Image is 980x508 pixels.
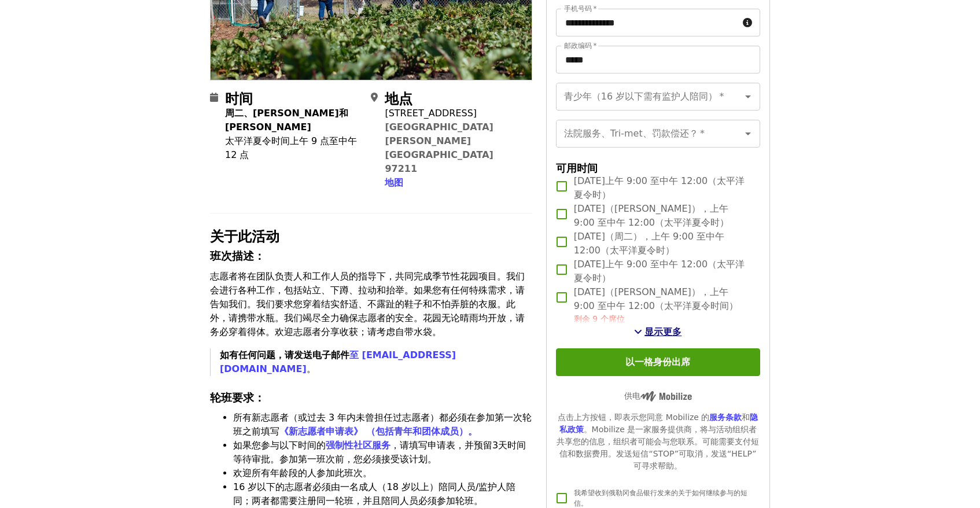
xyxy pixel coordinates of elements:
[742,413,750,422] font: 和
[307,363,316,374] font: 。
[233,440,526,465] font: ，请填写申请表，并预留3天时间等待审批。参加第一班次前，您必须接受该计划。
[225,135,357,160] font: 太平洋夏令时间上午 9 点至中午 12 点
[233,412,532,437] font: 参加第一次轮班之前填写
[624,391,640,400] font: 供电
[640,391,692,402] img: 由 Mobilize 提供支持
[709,413,742,422] a: 服务条款
[556,9,738,36] input: 手机号码
[385,176,403,190] button: 地图
[385,87,412,108] font: 地点
[279,426,477,437] a: 《新志愿者申请表》 （包括青年和团体成员）。
[210,250,265,262] font: 班次描述：
[556,46,760,73] input: 邮政编码
[233,440,326,451] font: 如果您参与以下时间的
[625,356,690,367] font: 以一格身份出席
[564,5,592,13] font: 手机号码
[220,349,349,360] font: 如有任何问题，请发送电子邮件
[385,108,477,119] font: [STREET_ADDRESS]
[210,92,218,103] i: 日历图标
[634,325,681,339] button: 查看更多时段
[574,314,625,323] font: 剩余 9 个席位
[371,92,378,103] i: 地图标记 alt 图标
[574,231,724,256] font: [DATE]（周二），上午 9:00 至中午 12:00（太平洋夏令时）
[233,412,476,423] font: 所有新志愿者（或过去 3 年内未曾担任过志愿者）都必须在
[326,440,390,451] a: 强制性社区服务
[574,286,738,311] font: [DATE]（[PERSON_NAME]），上午 9:00 至中午 12:00（太平洋夏令时间）
[556,348,760,376] button: 以一格身份出席
[220,349,456,374] a: 至 [EMAIL_ADDRESS][DOMAIN_NAME]
[210,392,265,404] font: 轮班要求：
[564,42,592,50] font: 邮政编码
[233,467,372,478] font: 欢迎所有年龄段的人参加此班次。
[210,271,525,337] font: 志愿者将在团队负责人和工作人员的指导下，共同完成季节性花园项目。我们会进行各种工作，包括站立、下蹲、拉动和抬举。如果您有任何特殊需求，请告知我们。我们要求您穿着结实舒适、不露趾的鞋子和不怕弄脏的...
[558,413,709,422] font: 点击上方按钮，即表示您同意 Mobilize 的
[225,87,253,108] font: 时间
[743,17,752,28] i: 圆形信息图标
[385,177,403,188] font: 地图
[644,326,681,337] font: 显示更多
[740,126,756,142] button: 打开
[557,425,759,470] font: 。Mobilize 是一家服务提供商，将与活动组织者共享您的信息，组织者可能会与您联系。可能需要支付短信和数据费用。发送短信“STOP”可取消，发送“HELP”可寻求帮助。
[574,259,745,284] font: [DATE]上午 9:00 至中午 12:00（太平洋夏令时）
[574,175,745,200] font: [DATE]上午 9:00 至中午 12:00（太平洋夏令时）
[225,108,348,132] font: 周二、[PERSON_NAME]和[PERSON_NAME]
[740,89,756,105] button: 打开
[574,203,729,228] font: [DATE]（[PERSON_NAME]），上午 9:00 至中午 12:00（太平洋夏令时）
[556,160,598,175] font: 可用时间
[233,481,515,506] font: 16 岁以下的志愿者必须由一名成人（18 岁以上）陪同人员/监护人陪同；两者都需要注册同一轮班，并且陪同人员必须参加轮班。
[559,413,758,434] a: 隐私政策
[385,122,493,174] a: [GEOGRAPHIC_DATA][PERSON_NAME][GEOGRAPHIC_DATA] 97211
[574,489,747,507] font: 我希望收到俄勒冈食品银行发来的关于如何继续参与的短信。
[210,225,279,245] font: 关于此活动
